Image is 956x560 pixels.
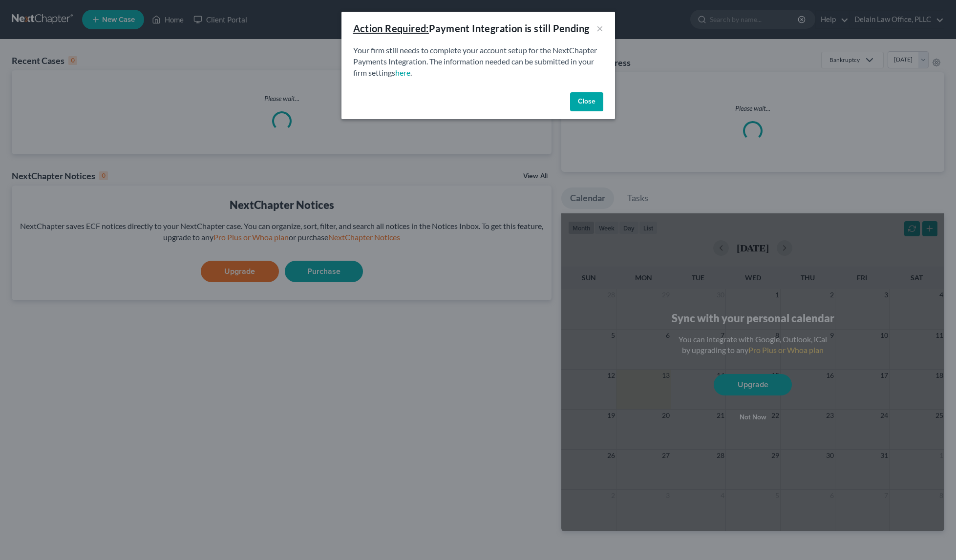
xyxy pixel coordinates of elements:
p: Your firm still needs to complete your account setup for the NextChapter Payments Integration. Th... [353,45,603,79]
div: Payment Integration is still Pending [353,21,590,35]
u: Action Required: [353,22,429,34]
a: here [395,68,410,77]
button: × [596,22,603,34]
button: Close [570,92,603,112]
